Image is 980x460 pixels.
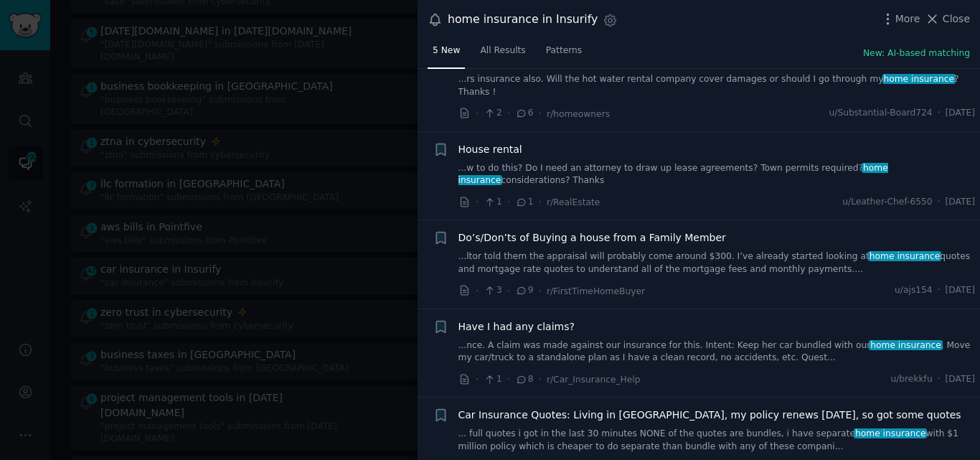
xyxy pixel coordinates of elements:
[515,107,533,120] span: 6
[539,283,542,299] span: ·
[458,408,961,423] a: Car Insurance Quotes: Living in [GEOGRAPHIC_DATA], my policy renews [DATE], so got some quotes
[546,44,582,57] span: Patterns
[448,11,598,29] div: home insurance in Insurify
[829,107,933,120] span: u/Substantial-Board724
[484,284,501,297] span: 3
[458,162,976,187] a: ...w to do this? Do I need an attorney to draw up lease agreements? Town permits required?home in...
[458,73,976,98] a: ...rs insurance also. Will the hot water rental company cover damages or should I go through myho...
[842,196,932,209] span: u/Leather-Chef-6550
[458,319,575,334] a: Have I had any claims?
[541,39,587,69] a: Patterns
[895,11,920,27] span: More
[882,74,956,84] span: home insurance
[458,428,976,453] a: ... full quotes i got in the last 30 minutes NONE of the quotes are bundles, i have separatehome ...
[475,39,530,69] a: All Results
[938,107,941,120] span: ·
[539,372,542,387] span: ·
[458,142,522,157] a: House rental
[938,196,941,209] span: ·
[863,47,970,60] button: New: AI-based matching
[458,230,726,245] a: Do’s/Don’ts of Buying a house from a Family Member
[539,194,542,210] span: ·
[547,286,645,296] span: r/FirstTimeHomeBuyer
[880,11,920,27] button: More
[854,428,927,438] span: home insurance
[868,251,941,261] span: home insurance
[507,372,510,387] span: ·
[547,197,600,207] span: r/RealEstate
[515,373,533,386] span: 8
[539,106,542,121] span: ·
[507,283,510,299] span: ·
[890,373,932,386] span: u/brekkfu
[515,196,533,209] span: 1
[476,106,479,121] span: ·
[507,106,510,121] span: ·
[476,194,479,210] span: ·
[946,196,975,209] span: [DATE]
[938,284,941,297] span: ·
[869,340,942,350] span: home insurance
[925,11,970,27] button: Close
[547,109,610,119] span: r/homeowners
[476,372,479,387] span: ·
[946,373,975,386] span: [DATE]
[943,11,970,27] span: Close
[484,373,501,386] span: 1
[946,284,975,297] span: [DATE]
[507,194,510,210] span: ·
[428,39,465,69] a: 5 New
[484,107,501,120] span: 2
[484,196,501,209] span: 1
[938,373,941,386] span: ·
[946,107,975,120] span: [DATE]
[547,375,641,385] span: r/Car_Insurance_Help
[476,283,479,299] span: ·
[515,284,533,297] span: 9
[895,284,933,297] span: u/ajs154
[458,250,976,276] a: ...ltor told them the appraisal will probably come around $300. I’ve already started looking atho...
[433,44,460,57] span: 5 New
[458,339,976,365] a: ...nce. A claim was made against our insurance for this. Intent: Keep her car bundled with ourhom...
[480,44,525,57] span: All Results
